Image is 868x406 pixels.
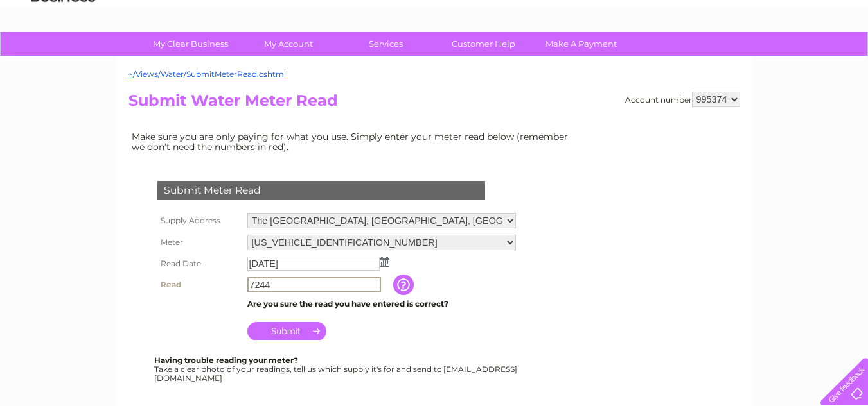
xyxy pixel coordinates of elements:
th: Meter [154,232,244,253]
td: Are you sure the read you have entered is correct? [244,296,519,312]
a: ~/Views/Water/SubmitMeterRead.cshtml [128,69,286,79]
div: Take a clear photo of your readings, tell us which supply it's for and send to [EMAIL_ADDRESS][DO... [154,356,519,382]
b: Having trouble reading your meter? [154,355,298,365]
a: My Clear Business [137,32,244,56]
a: Blog [756,55,775,64]
a: Contact [783,55,814,64]
td: Make sure you are only paying for what you use. Simply enter your meter read below (remember we d... [128,128,578,155]
th: Read Date [154,253,244,274]
a: My Account [235,32,341,56]
div: Clear Business is a trading name of Verastar Limited (registered in [GEOGRAPHIC_DATA] No. 3667643... [131,7,738,62]
a: Log out [826,55,856,64]
th: Read [154,274,244,296]
input: Information [393,275,416,295]
img: logo.png [30,33,96,72]
div: Submit Meter Read [157,181,485,200]
a: Services [333,32,439,56]
a: Telecoms [710,55,748,64]
a: 0333 014 3131 [626,6,714,22]
th: Supply Address [154,210,244,232]
div: Account number [625,92,740,107]
a: Water [642,55,666,64]
img: ... [380,257,389,267]
input: Submit [247,322,326,340]
a: Energy [674,55,702,64]
a: Make A Payment [528,32,634,56]
a: Customer Help [430,32,536,56]
h2: Submit Water Meter Read [128,92,740,116]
